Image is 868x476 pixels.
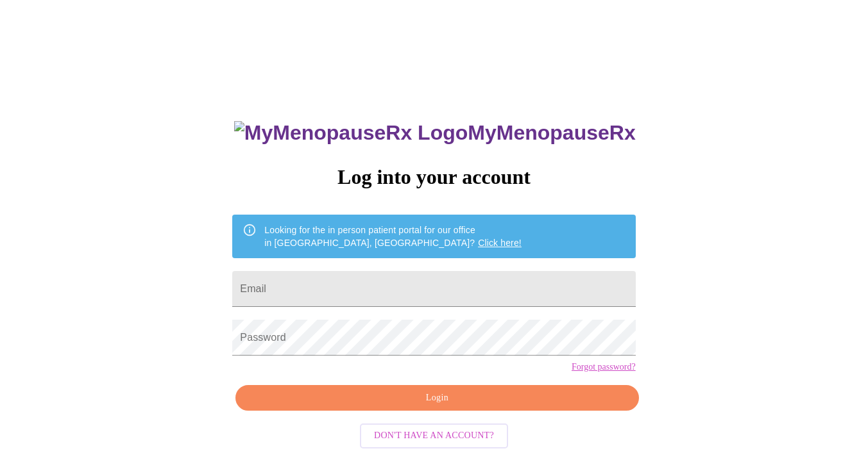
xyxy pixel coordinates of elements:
button: Don't have an account? [360,423,508,448]
button: Login [235,385,638,411]
a: Don't have an account? [357,429,511,440]
h3: MyMenopauseRx [234,121,636,145]
span: Don't have an account? [374,428,494,444]
a: Forgot password? [572,362,636,372]
img: MyMenopauseRx Logo [234,121,468,145]
span: Login [250,390,624,406]
h3: Log into your account [232,165,635,189]
div: Looking for the in person patient portal for our office in [GEOGRAPHIC_DATA], [GEOGRAPHIC_DATA]? [264,218,522,254]
a: Click here! [478,238,522,248]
